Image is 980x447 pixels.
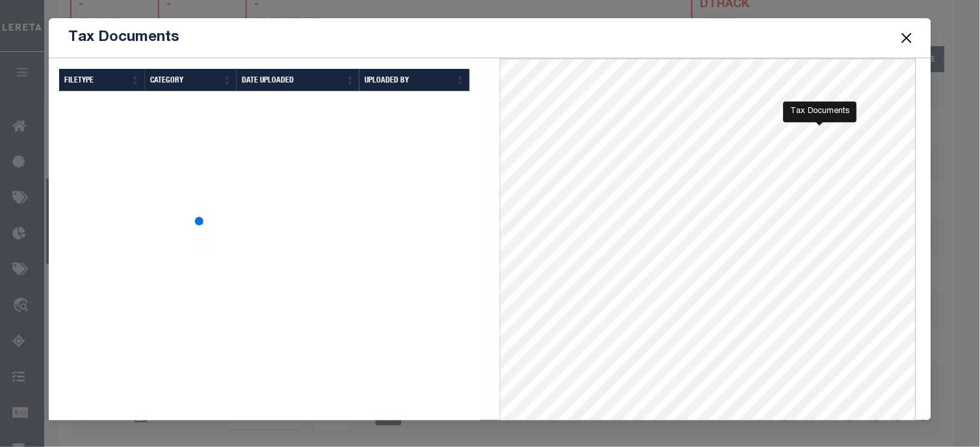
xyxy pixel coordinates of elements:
[59,69,144,92] th: FileType
[145,69,237,92] th: CATEGORY
[237,69,359,92] th: Date Uploaded
[68,29,179,47] h5: Tax Documents
[359,69,470,92] th: Uploaded By
[898,29,915,46] button: Close
[784,101,857,122] div: Tax Documents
